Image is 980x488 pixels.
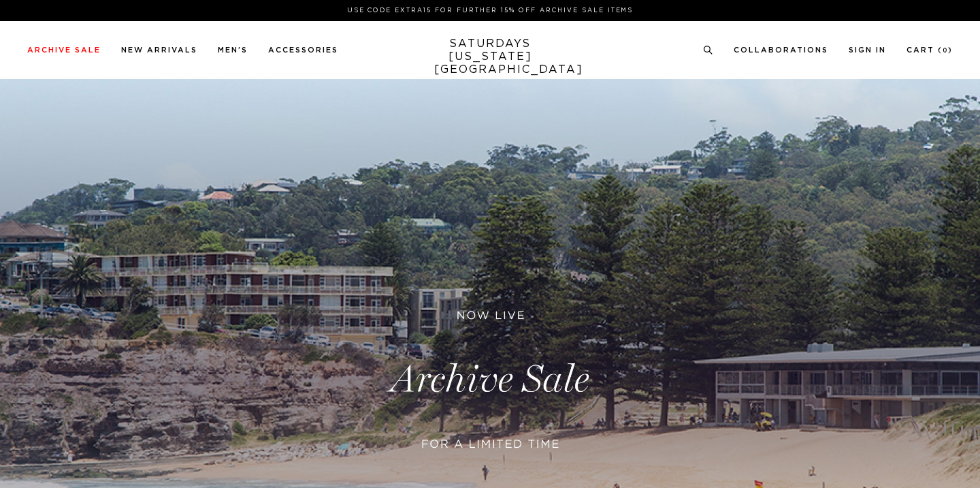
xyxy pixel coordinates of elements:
[943,48,948,54] small: 0
[434,37,546,76] a: SATURDAYS[US_STATE][GEOGRAPHIC_DATA]
[849,46,886,54] a: Sign In
[906,46,953,54] a: Cart (0)
[121,46,197,54] a: New Arrivals
[27,46,101,54] a: Archive Sale
[268,46,338,54] a: Accessories
[33,5,947,16] p: Use Code EXTRA15 for Further 15% Off Archive Sale Items
[218,46,248,54] a: Men's
[734,46,828,54] a: Collaborations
